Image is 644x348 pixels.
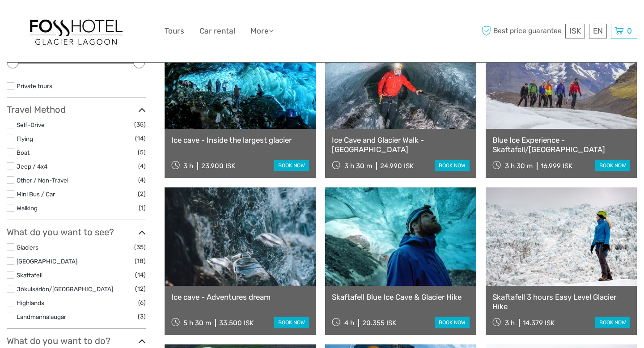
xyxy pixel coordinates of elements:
a: Walking [17,204,38,212]
span: (4) [138,175,146,185]
span: (12) [135,284,146,294]
a: More [250,25,274,38]
p: We're away right now. Please check back later! [13,16,101,23]
h3: What do you want to see? [7,227,146,238]
span: (35) [134,242,146,252]
span: (14) [135,270,146,280]
a: Tours [165,25,184,38]
span: 4 h [344,319,354,327]
span: (18) [135,256,146,266]
span: (4) [138,161,146,171]
span: 3 h 30 m [505,162,533,170]
span: 3 h [505,319,515,327]
a: Glaciers [17,244,38,251]
a: book now [274,160,309,171]
span: Best price guarantee [480,24,563,38]
a: Private tours [17,82,52,89]
a: Self-Drive [17,121,45,128]
span: (6) [138,297,146,308]
a: book now [595,317,630,328]
div: EN [589,24,607,38]
span: (14) [135,133,146,144]
div: 23.900 ISK [201,162,235,170]
span: (3) [138,311,146,322]
a: Jökulsárlón/[GEOGRAPHIC_DATA] [17,285,113,293]
a: Car rental [199,25,235,38]
span: 3 h [183,162,193,170]
a: Ice cave - Adventures dream [171,293,309,301]
a: Boat [17,149,30,156]
span: (35) [134,119,146,130]
a: book now [435,160,470,171]
a: Jeep / 4x4 [17,163,47,170]
span: (5) [138,147,146,157]
div: 33.500 ISK [219,319,254,327]
div: 14.379 ISK [523,319,555,327]
a: book now [595,160,630,171]
h3: Travel Method [7,104,146,115]
span: 5 h 30 m [183,319,211,327]
a: Ice cave - Inside the largest glacier [171,136,309,144]
h3: What do you want to do? [7,335,146,346]
a: book now [435,317,470,328]
span: ISK [569,26,581,35]
a: Flying [17,135,33,142]
a: Skaftafell 3 hours Easy Level Glacier Hike [492,293,630,311]
a: Skaftafell [17,272,42,279]
a: Skaftafell Blue Ice Cave & Glacier Hike [332,293,470,301]
button: Open LiveChat chat widget [103,14,114,25]
a: Blue Ice Experience - Skaftafell/[GEOGRAPHIC_DATA] [492,136,630,154]
a: Highlands [17,299,44,306]
div: 24.990 ISK [380,162,414,170]
div: 16.999 ISK [541,162,572,170]
span: 0 [626,26,633,35]
a: Mini Bus / Car [17,191,55,198]
span: 3 h 30 m [344,162,372,170]
a: book now [274,317,309,328]
img: 1303-6910c56d-1cb8-4c54-b886-5f11292459f5_logo_big.jpg [27,15,125,47]
a: Other / Non-Travel [17,177,68,184]
span: (1) [139,203,146,213]
a: [GEOGRAPHIC_DATA] [17,258,77,265]
a: Ice Cave and Glacier Walk - [GEOGRAPHIC_DATA] [332,136,470,154]
div: 20.355 ISK [362,319,396,327]
a: Landmannalaugar [17,313,66,320]
span: (2) [138,189,146,199]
